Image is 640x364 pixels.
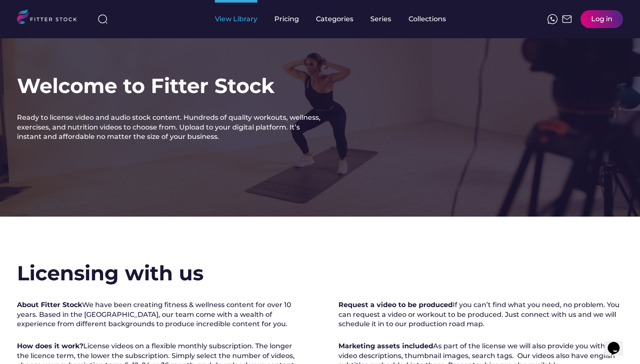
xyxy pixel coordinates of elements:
img: Frame%2051.svg [562,14,572,24]
iframe: chat widget [604,330,632,356]
strong: Marketing assets included [338,342,433,350]
div: Categories [316,14,353,24]
div: Collections [409,14,446,24]
div: Pricing [274,14,299,24]
div: Ready to license video and audio stock content. Hundreds of quality workouts, wellness, exercises... [17,113,323,141]
h2: Licensing with us [17,259,203,288]
img: search-normal%203.svg [98,14,108,24]
div: Series [370,14,392,24]
h1: Welcome to Fitter Stock [17,72,274,100]
img: LOGO.svg [17,9,84,27]
div: View Library [215,14,257,24]
img: meteor-icons_whatsapp%20%281%29.svg [547,14,558,24]
div: fvck [316,4,327,13]
strong: How does it work? [17,342,83,350]
strong: Request a video to be produced [338,301,453,309]
div: If you can’t find what you need, no problem. You can request a video or workout to be produced. J... [338,300,623,329]
div: Log in [591,14,612,24]
div: We have been creating fitness & wellness content for over 10 years. Based in the [GEOGRAPHIC_DATA... [17,300,302,329]
strong: About Fitter Stock [17,301,82,309]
